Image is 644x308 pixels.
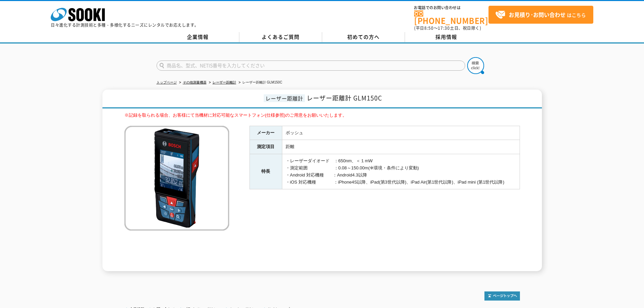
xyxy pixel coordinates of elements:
th: メーカー [249,126,282,140]
span: レーザー距離計 [264,94,305,102]
span: はこちら [495,10,586,20]
a: [PHONE_NUMBER] [414,10,488,24]
strong: お見積り･お問い合わせ [509,10,566,19]
td: ボッシュ [282,126,520,140]
a: その他測量機器 [183,80,207,84]
span: ※記録を取られる場合、お客様にて当機材に対応可能なスマートフォン(仕様参照)のご用意をお願いいたします。 [124,113,347,118]
a: レーザー距離計 [213,80,236,84]
a: お見積り･お問い合わせはこちら [488,6,593,24]
img: レーザー距離計 GLM150C [124,126,229,231]
a: よくあるご質問 [239,32,322,42]
p: 日々進化する計測技術と多種・多様化するニーズにレンタルでお応えします。 [51,23,199,27]
a: トップページ [157,80,177,84]
span: レーザー距離計 GLM150C [307,93,382,102]
span: (平日 ～ 土日、祝日除く) [414,25,481,31]
th: 特長 [249,154,282,189]
span: 17:30 [438,25,450,31]
img: btn_search.png [467,57,484,74]
span: 初めての方へ [347,33,380,41]
th: 測定項目 [249,140,282,154]
span: お電話でのお問い合わせは [414,6,488,10]
li: レーザー距離計 GLM150C [237,79,282,86]
img: トップページへ [484,291,520,301]
td: 距離 [282,140,520,154]
input: 商品名、型式、NETIS番号を入力してください [157,61,465,71]
a: 企業情報 [157,32,239,42]
td: ・レーザーダイオード ：650nm、＜１mW ・測定範囲 ：0.08～150.00m(※環境・条件により変動) ・Android 対応機種 ：Android4.3以降 ・iOS 対応機種 ：iP... [282,154,520,189]
span: 8:50 [424,25,434,31]
a: 初めての方へ [322,32,405,42]
a: 採用情報 [405,32,488,42]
